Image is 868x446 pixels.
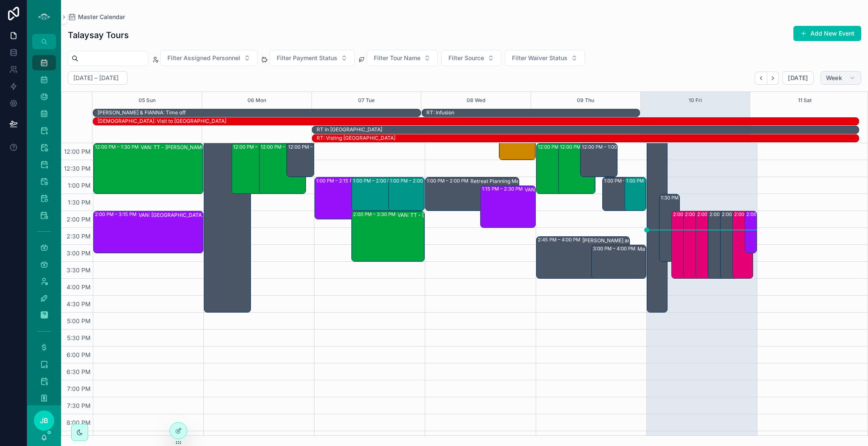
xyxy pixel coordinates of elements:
[684,211,704,278] div: 2:00 PM – 4:00 PM
[733,211,753,278] div: 2:00 PM – 4:00 PM
[139,92,156,109] button: 05 Sun
[625,177,646,211] div: 1:00 PM – 2:00 PM
[746,211,790,218] div: 2:00 PM – 3:15 PM
[577,92,594,109] button: 09 Thu
[66,182,93,189] span: 1:00 PM
[470,178,531,185] div: Retreat Planning Meeting
[352,211,424,261] div: 2:00 PM – 3:30 PMVAN: TT - [PERSON_NAME] (18) [PERSON_NAME]:HDIR-GPDY
[270,50,355,66] button: Select Button
[505,50,585,66] button: Select Button
[64,351,93,358] span: 6:00 PM
[793,26,861,41] button: Add New Event
[65,385,93,392] span: 7:00 PM
[68,13,125,21] a: Master Calendar
[141,144,248,151] div: VAN: TT - [PERSON_NAME] (3) [PERSON_NAME], TW:MXQH-NNZG
[659,194,679,261] div: 1:30 PM – 3:30 PM
[261,144,306,150] div: 12:00 PM – 1:30 PM
[64,300,93,307] span: 4:30 PM
[73,74,119,82] h2: [DATE] – [DATE]
[441,50,501,66] button: Select Button
[352,177,413,211] div: 1:00 PM – 2:00 PMVAN: SSM - [PERSON_NAME] (2) [PERSON_NAME], [GEOGRAPHIC_DATA]:QEUA-DFPT
[467,92,485,109] button: 08 Wed
[603,177,639,211] div: 1:00 PM – 2:00 PM
[581,144,617,177] div: 12:00 PM – 1:00 PM
[248,92,266,109] button: 06 Mon
[160,50,258,66] button: Select Button
[37,10,51,24] img: App logo
[65,334,93,341] span: 5:30 PM
[593,245,637,252] div: 3:00 PM – 4:00 PM
[559,144,595,194] div: 12:00 PM – 1:30 PM
[685,211,729,218] div: 2:00 PM – 4:00 PM
[64,419,93,426] span: 8:00 PM
[745,211,757,253] div: 2:00 PM – 3:15 PM
[97,109,186,116] div: BLYTHE & FIANNA: Time off
[353,211,398,218] div: 2:00 PM – 3:30 PM
[317,126,382,133] div: RT in [GEOGRAPHIC_DATA]
[78,13,125,21] span: Master Calendar
[696,211,716,278] div: 2:00 PM – 4:00 PM
[94,144,203,194] div: 12:00 PM – 1:30 PMVAN: TT - [PERSON_NAME] (3) [PERSON_NAME], TW:MXQH-NNZG
[64,368,93,375] span: 6:30 PM
[367,50,438,66] button: Select Button
[316,177,359,184] div: 1:00 PM – 2:15 PM
[317,126,382,133] div: RT in UK
[626,177,670,184] div: 1:00 PM – 2:00 PM
[62,165,93,172] span: 12:30 PM
[390,177,434,184] div: 1:00 PM – 2:00 PM
[582,144,628,150] div: 12:00 PM – 1:00 PM
[167,54,240,62] span: Filter Assigned Personnel
[673,211,718,218] div: 2:00 PM – 4:00 PM
[358,92,375,109] button: 07 Tue
[538,144,584,150] div: 12:00 PM – 1:30 PM
[798,92,812,109] button: 11 Sat
[709,211,754,218] div: 2:00 PM – 4:00 PM
[734,211,779,218] div: 2:00 PM – 4:00 PM
[64,283,93,291] span: 4:00 PM
[426,109,454,116] div: RT: Infusion
[232,144,278,194] div: 12:00 PM – 1:30 PM
[374,54,420,62] span: Filter Tour Name
[782,71,813,85] button: [DATE]
[821,71,861,85] button: Week
[537,144,573,194] div: 12:00 PM – 1:30 PM
[661,194,704,201] div: 1:30 PM – 3:30 PM
[538,236,582,243] div: 2:45 PM – 4:00 PM
[512,54,568,62] span: Filter Waiver Status
[95,144,141,150] div: 12:00 PM – 1:30 PM
[826,74,842,82] span: Week
[66,199,93,206] span: 1:30 PM
[708,211,728,278] div: 2:00 PM – 4:00 PM
[97,117,226,125] div: SHAE: Visit to Japan
[647,8,667,312] div: 8:00 AM – 5:00 PM: OFF WORK
[672,211,692,278] div: 2:00 PM – 4:00 PM
[427,177,470,184] div: 1:00 PM – 2:00 PM
[767,72,779,85] button: Next
[65,402,93,409] span: 7:30 PM
[94,211,203,253] div: 2:00 PM – 3:15 PMVAN: [GEOGRAPHIC_DATA][PERSON_NAME] (1) [PERSON_NAME], TW:PDNY-XKZN
[288,144,334,150] div: 12:00 PM – 1:00 PM
[27,49,61,405] div: scrollable content
[65,317,93,324] span: 5:00 PM
[62,148,93,155] span: 12:00 PM
[426,177,518,211] div: 1:00 PM – 2:00 PMRetreat Planning Meeting
[64,249,93,257] span: 3:00 PM
[604,177,648,184] div: 1:00 PM – 2:00 PM
[582,237,673,244] div: [PERSON_NAME] and [PERSON_NAME] (Cultural Division) Mtg
[40,416,48,426] span: JB
[481,186,535,227] div: 1:15 PM – 2:30 PMVAN: ST - School Program (Private) (22) [PERSON_NAME], TW:HBQW-NUTW
[64,266,93,274] span: 3:30 PM
[317,134,395,142] div: RT: Visting England
[722,211,766,218] div: 2:00 PM – 4:00 PM
[482,186,525,192] div: 1:15 PM – 2:30 PM
[204,8,250,312] div: 8:00 AM – 5:00 PM: OFF WORK
[315,177,376,219] div: 1:00 PM – 2:15 PMVAN: [GEOGRAPHIC_DATA][PERSON_NAME] (37) [PERSON_NAME], TW:KXAG-FYUR
[259,144,306,194] div: 12:00 PM – 1:30 PM
[95,211,139,218] div: 2:00 PM – 3:15 PM
[697,211,742,218] div: 2:00 PM – 4:00 PM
